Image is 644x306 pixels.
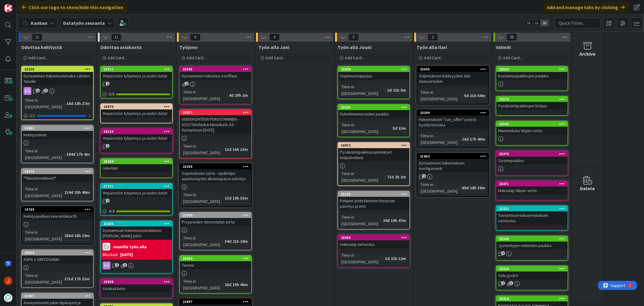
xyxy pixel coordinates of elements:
[496,96,568,102] div: 23575
[180,115,251,134] div: UUDISKOHTEEN PERUSTAMINEN - ASO/Tehdaskartanonkatu 34 - Tuotantoon [DATE]
[541,20,549,26] span: 3x
[24,207,93,212] div: 19769
[417,44,447,50] span: Työn alla Ilari
[111,34,121,41] span: 11
[187,55,206,60] span: Add Card...
[4,294,12,302] img: avatar
[183,110,251,115] div: 23312
[499,297,568,301] div: 23310
[338,235,409,248] div: 23589maksulaji tarkastus
[22,174,93,182] div: "Tilauslomakkeet"
[24,126,93,130] div: 15882
[182,278,222,291] div: Time in [GEOGRAPHIC_DATA]
[64,100,65,107] span: :
[101,226,172,240] div: Dynaamisen hakemuslomakkeen [PERSON_NAME]-pilot
[101,67,172,72] div: 16711
[501,251,505,255] span: 1
[341,192,409,196] div: 23125
[182,89,226,102] div: Time in [GEOGRAPHIC_DATA]
[496,206,568,211] div: 23222
[338,197,409,210] div: Pohjien yhdistäminen historian päivitys ja info
[417,154,489,172] div: 21862Dynaamisen hakemuksen konfigurointi
[109,91,114,97] span: 6/6
[338,148,409,161] div: Pysäköintipaikkasopimukset lisäpalveluna
[380,217,381,224] span: :
[340,170,385,184] div: Time in [GEOGRAPHIC_DATA]
[101,104,172,109] div: 19879
[496,127,568,135] div: Mannenkatu tilojen siirto
[338,235,409,240] div: 23589
[180,261,251,269] div: Teema
[386,174,408,180] div: 71d 2h 2m
[62,275,63,282] span: :
[62,232,63,239] span: :
[338,143,409,148] div: 19972
[24,251,93,255] div: 20624
[499,207,568,211] div: 23222
[106,199,110,203] span: 7
[348,34,359,41] span: 5
[338,67,409,72] div: 23626
[338,240,409,248] div: maksulaji tarkastus
[580,50,596,57] div: Archive
[22,125,93,139] div: 15882Kehitysideat
[63,232,91,239] div: 206d 18h 19m
[24,272,62,285] div: Time in [GEOGRAPHIC_DATA]
[106,82,110,86] span: 2
[496,266,568,279] div: 23320Solu jyvärit
[101,184,172,197] div: 17711Ympäristön tyhjennys ja uudet datat
[390,125,391,132] span: :
[101,279,172,285] div: 22938
[496,266,568,272] div: 23320
[180,218,251,226] div: Projareiden demodatan siirto
[63,275,91,282] div: 171d 17h 13m
[222,146,223,153] span: :
[31,19,47,27] span: Kanban
[222,281,223,288] span: :
[101,129,172,134] div: 18124
[543,2,628,13] div: Add and manage tabs by clicking
[499,67,568,71] div: 23539
[22,169,93,174] div: 19279
[503,55,522,60] span: Add Card...
[496,151,568,157] div: 23370
[419,181,460,194] div: Time in [GEOGRAPHIC_DATA]
[63,20,105,26] b: Datatyön seuranta
[345,55,364,60] span: Add Card...
[496,102,568,110] div: Pysäköintipaikkojen listaus
[104,184,172,188] div: 17711
[180,164,251,169] div: 23336
[385,174,386,180] span: :
[383,255,383,262] span: :
[417,116,489,129] div: Hakemuksen "can_offer" poisto hyödyttömänä
[183,67,251,71] div: 23545
[180,256,251,269] div: 23064Teema
[496,211,568,225] div: Tuotantosiirtokuormituksen varmistus
[185,82,189,86] span: 2
[341,236,409,240] div: 23589
[417,159,489,172] div: Dynaamisen hakemuksen konfigurointi
[179,44,198,50] span: Työjono
[182,191,222,205] div: Time in [GEOGRAPHIC_DATA]
[104,105,172,109] div: 19879
[428,34,438,41] span: 3
[509,281,513,285] span: 3
[183,213,251,217] div: 22909
[496,121,568,127] div: 23540
[22,72,93,85] div: Dynaaminen hakemuslomake Lahden Taloille
[63,189,91,196] div: 214d 20h 48m
[22,207,93,212] div: 19769
[101,67,172,80] div: 16711Ympäristön tyhjennys ja uudet datat
[190,34,200,41] span: 6
[460,136,460,142] span: :
[223,146,249,153] div: 13d 16h 13m
[338,105,409,118] div: 23535Puhelinnumeroiden puukko
[417,67,489,72] div: 23505
[22,250,93,256] div: 20624
[24,169,93,174] div: 19279
[4,277,12,285] img: JM
[22,67,93,85] div: 23100Dynaaminen hakemuslomake Lahden Taloille
[62,189,63,196] span: :
[101,279,172,292] div: 22938Asiakastieto
[183,164,251,169] div: 23336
